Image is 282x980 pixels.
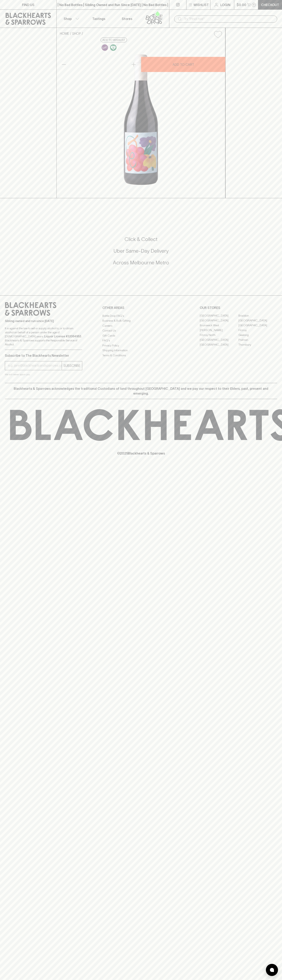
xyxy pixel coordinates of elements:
[109,43,118,52] a: Made without the use of any animal products.
[8,362,62,369] input: e.g. jane@blackheartsandsparrows.com.au
[200,323,238,328] a: Brunswick West
[200,313,238,318] a: [GEOGRAPHIC_DATA]
[212,29,224,40] button: Add to wishlist
[141,57,225,72] button: ADD TO CART
[102,305,180,310] p: OTHER AREAS
[101,43,109,52] a: Some may call it natural, others minimum intervention, either way, it’s hands off & maybe even a ...
[102,313,180,318] a: Bottle Drop FAQ's
[5,326,82,346] p: It is against the law to sell or supply alcohol to, or to obtain alcohol on behalf of a person un...
[238,328,277,333] a: Fitzroy
[220,2,230,7] p: Login
[85,10,113,28] a: Tastings
[238,318,277,323] a: [GEOGRAPHIC_DATA]
[122,16,132,21] p: Stores
[102,338,180,343] a: FAQ's
[22,2,34,7] p: FIND US
[62,361,82,370] button: SUBSCRIBE
[5,353,82,358] p: Subscribe to The Blackhearts Newsletter
[5,220,277,287] div: Call to action block
[200,318,238,323] a: [GEOGRAPHIC_DATA]
[173,62,194,67] p: ADD TO CART
[102,323,180,328] a: Careers
[64,16,72,21] p: Shop
[102,328,180,333] a: Contact Us
[5,372,82,376] p: We will never spam you
[5,259,277,266] h5: Across Melbourne Metro
[102,353,180,358] a: Terms & Conditions
[200,305,277,310] p: OUR STORES
[102,343,180,348] a: Privacy Policy
[200,342,238,347] a: [GEOGRAPHIC_DATA]
[102,318,180,323] a: Business & Bulk Gifting
[200,328,238,333] a: [PERSON_NAME]
[44,335,81,338] strong: Liquor License #32064953
[238,313,277,318] a: Braddon
[238,323,277,328] a: [GEOGRAPHIC_DATA]
[57,41,225,198] img: 39066.png
[200,338,238,342] a: [GEOGRAPHIC_DATA]
[261,2,279,7] p: Checkout
[5,319,82,323] p: Sibling owned and run since [DATE]
[110,44,117,51] img: Vegan
[8,386,274,396] p: Blackhearts & Sparrows acknowledges the traditional Custodians of land throughout [GEOGRAPHIC_DAT...
[238,342,277,347] a: Thornbury
[72,32,81,35] a: SHOP
[200,333,238,338] a: Fitzroy North
[5,248,277,254] h5: Uber Same-Day Delivery
[102,333,180,338] a: Gift Cards
[102,44,108,51] img: Lo-Fi
[253,4,255,6] p: 0
[194,2,209,7] p: Wishlist
[113,10,141,28] a: Stores
[101,38,127,42] button: Add to wishlist
[102,348,180,353] a: Shipping Information
[92,16,105,21] p: Tastings
[184,16,274,22] input: Try "Pinot noir"
[57,10,85,28] button: Shop
[237,2,246,7] p: $0.00
[5,236,277,243] h5: Click & Collect
[63,363,80,368] p: SUBSCRIBE
[60,32,69,35] a: HOME
[238,338,277,342] a: Prahran
[270,968,274,972] img: bubble-icon
[238,333,277,338] a: Geelong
